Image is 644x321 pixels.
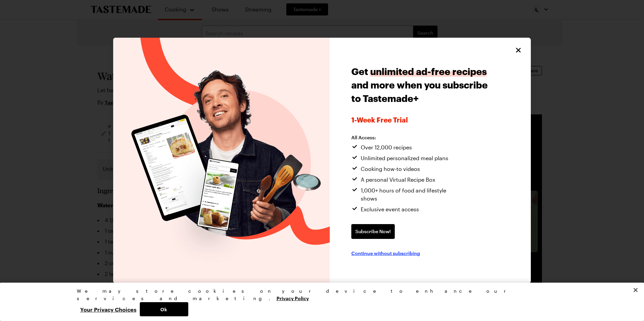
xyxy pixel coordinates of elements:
span: 1-week Free Trial [351,116,490,124]
button: Ok [140,302,188,316]
span: Cooking how-to videos [361,165,420,173]
span: 1,000+ hours of food and lifestyle shows [361,186,462,203]
span: Unlimited personalized meal plans [361,154,448,162]
div: Privacy [77,287,562,316]
button: Your Privacy Choices [77,302,140,316]
h2: All Access: [351,135,462,141]
h1: Get and more when you subscribe to Tastemade+ [351,65,490,105]
a: Subscribe Now! [351,224,395,239]
span: unlimited ad-free recipes [370,66,487,77]
span: Exclusive event access [361,205,419,213]
button: Continue without subscribing [351,250,420,256]
img: Tastemade Plus preview image [113,38,330,283]
span: Over 12,000 recipes [361,143,412,151]
span: Subscribe Now! [355,228,391,235]
button: Close [628,283,643,297]
a: More information about your privacy, opens in a new tab [277,295,309,301]
div: We may store cookies on your device to enhance our services and marketing. [77,287,562,302]
span: A personal Virtual Recipe Box [361,176,435,184]
button: Close [514,46,523,55]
